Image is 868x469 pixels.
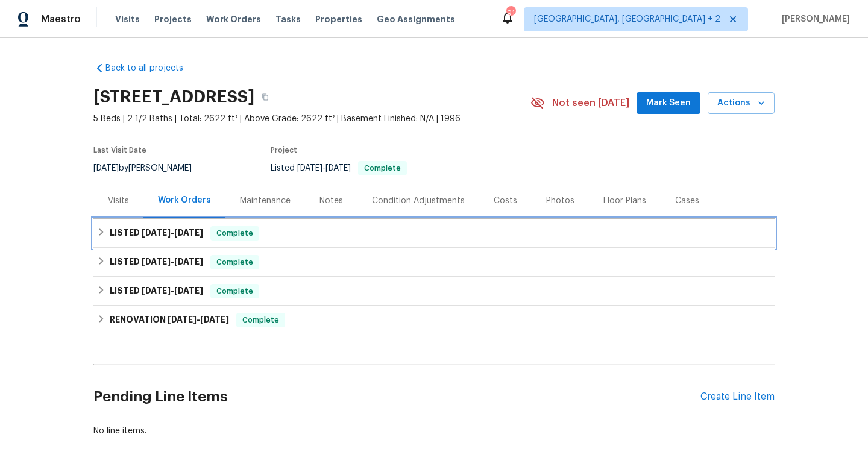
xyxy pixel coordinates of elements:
span: Tasks [275,15,301,24]
div: by [PERSON_NAME] [93,161,206,175]
span: Listed [271,164,407,172]
h2: Pending Line Items [93,369,700,425]
span: Last Visit Date [93,146,146,154]
span: Geo Assignments [377,13,455,25]
div: LISTED [DATE]-[DATE]Complete [93,277,775,306]
span: Actions [717,96,765,111]
span: 5 Beds | 2 1/2 Baths | Total: 2622 ft² | Above Grade: 2622 ft² | Basement Finished: N/A | 1996 [93,113,530,125]
span: Complete [237,314,284,326]
span: [PERSON_NAME] [777,13,850,25]
span: [DATE] [200,315,229,324]
div: No line items. [93,425,775,437]
span: [DATE] [93,164,119,172]
h6: LISTED [110,226,203,241]
div: RENOVATION [DATE]-[DATE]Complete [93,306,775,335]
span: [GEOGRAPHIC_DATA], [GEOGRAPHIC_DATA] + 2 [534,13,720,25]
span: Complete [212,227,258,239]
div: LISTED [DATE]-[DATE]Complete [93,219,775,248]
h6: LISTED [110,284,203,298]
span: - [297,164,351,172]
button: Mark Seen [637,92,700,115]
div: Create Line Item [700,391,775,403]
span: - [142,228,203,237]
span: Properties [315,13,362,25]
div: 91 [506,7,515,19]
span: Complete [212,285,258,297]
span: [DATE] [168,315,197,324]
span: - [142,257,203,266]
span: Not seen [DATE] [552,97,629,109]
span: [DATE] [325,164,351,172]
div: Costs [494,195,517,207]
span: Visits [115,13,140,25]
div: Photos [546,195,574,207]
span: [DATE] [142,286,171,295]
span: Project [271,146,297,154]
span: Mark Seen [646,96,691,111]
span: [DATE] [174,257,203,266]
span: [DATE] [142,228,171,237]
span: Work Orders [206,13,261,25]
span: - [168,315,229,324]
h6: LISTED [110,255,203,269]
span: [DATE] [174,286,203,295]
span: Complete [212,256,258,268]
div: Floor Plans [603,195,646,207]
span: Projects [154,13,192,25]
span: Complete [359,165,406,172]
span: - [142,286,203,295]
h6: RENOVATION [110,313,229,327]
div: LISTED [DATE]-[DATE]Complete [93,248,775,277]
div: Maintenance [240,195,291,207]
div: Notes [319,195,343,207]
span: [DATE] [297,164,322,172]
div: Work Orders [158,194,211,206]
a: Back to all projects [93,62,209,74]
span: [DATE] [174,228,203,237]
span: [DATE] [142,257,171,266]
div: Cases [675,195,699,207]
button: Copy Address [254,86,276,108]
div: Condition Adjustments [372,195,465,207]
button: Actions [708,92,775,115]
div: Visits [108,195,129,207]
span: Maestro [41,13,81,25]
h2: [STREET_ADDRESS] [93,91,254,103]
